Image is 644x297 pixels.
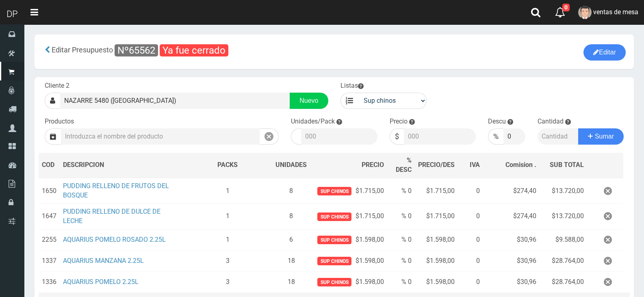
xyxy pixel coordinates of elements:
[387,178,415,204] td: % 0
[39,250,60,271] td: 1337
[404,128,476,145] input: 000
[39,178,60,204] td: 1650
[540,229,587,250] td: $9.588,00
[183,153,273,178] th: PACKS
[415,178,458,204] td: $1.715,00
[60,153,183,178] th: DES
[63,182,169,199] a: PUDDING RELLENO DE FRUTOS DEL BOSQUE
[396,156,412,173] span: % DESC
[458,229,483,250] td: 0
[183,229,273,250] td: 1
[310,178,387,204] td: $1.715,00
[387,271,415,293] td: % 0
[387,229,415,250] td: % 0
[290,93,328,109] a: Nuevo
[458,250,483,271] td: 0
[540,204,587,230] td: $13.720,00
[483,204,540,230] td: $274,40
[301,128,377,145] input: 000
[540,250,587,271] td: $28.764,00
[578,6,592,19] img: User Image
[483,271,540,293] td: $30,96
[63,278,139,286] a: AQUARIUS POMELO 2.25L
[183,178,273,204] td: 1
[458,178,483,204] td: 0
[583,44,626,61] button: Editar
[562,4,570,11] span: 0
[160,44,228,56] span: Ya fue cerrado
[310,250,387,271] td: $1.598,00
[272,250,310,271] td: 18
[418,161,455,169] span: PRECIO/DES
[390,117,408,126] label: Precio
[340,81,364,91] label: Listas
[483,250,540,271] td: $30,96
[310,271,387,293] td: $1.598,00
[63,257,144,264] a: AQUARIUS MANZANA 2.25L
[39,229,60,250] td: 2255
[540,178,587,204] td: $13.720,00
[387,204,415,230] td: % 0
[183,271,273,293] td: 3
[415,250,458,271] td: $1.598,00
[63,236,166,243] a: AQUARIUS POMELO ROSADO 2.25L
[63,208,160,225] a: PUDDING RELLENO DE DULCE DE LECHE
[75,161,104,169] span: CRIPCION
[60,93,290,109] input: Consumidor Final
[458,271,483,293] td: 0
[483,229,540,250] td: $30,96
[578,128,624,145] button: Sumar
[488,117,506,126] label: Descu
[272,271,310,293] td: 18
[317,278,351,286] span: Sup chinos
[45,81,69,91] label: Cliente 2
[115,44,158,56] span: Nº65562
[415,204,458,230] td: $1.715,00
[317,212,351,221] span: Sup chinos
[317,257,351,265] span: Sup chinos
[291,117,335,126] label: Unidades/Pack
[390,128,404,145] div: $
[362,160,384,170] span: PRECIO
[39,204,60,230] td: 1647
[39,153,60,178] th: COD
[550,160,584,170] span: SUB TOTAL
[183,204,273,230] td: 1
[540,271,587,293] td: $28.764,00
[595,133,614,140] span: Sumar
[272,229,310,250] td: 6
[415,271,458,293] td: $1.598,00
[272,153,310,178] th: UNIDADES
[52,46,113,54] span: Editar Presupuesto
[488,128,503,145] div: %
[538,117,564,126] label: Cantidad
[272,204,310,230] td: 8
[503,128,525,145] input: 000
[61,128,260,145] input: Introduzca el nombre del producto
[505,161,536,169] span: Comision .
[387,250,415,271] td: % 0
[183,250,273,271] td: 3
[470,161,480,169] span: IVA
[593,8,638,16] span: ventas de mesa
[538,128,579,145] input: Cantidad
[272,178,310,204] td: 8
[317,187,351,195] span: Sup chinos
[39,271,60,293] td: 1336
[310,229,387,250] td: $1.598,00
[310,204,387,230] td: $1.715,00
[458,204,483,230] td: 0
[415,229,458,250] td: $1.598,00
[317,236,351,244] span: Sup chinos
[45,117,74,126] label: Productos
[483,178,540,204] td: $274,40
